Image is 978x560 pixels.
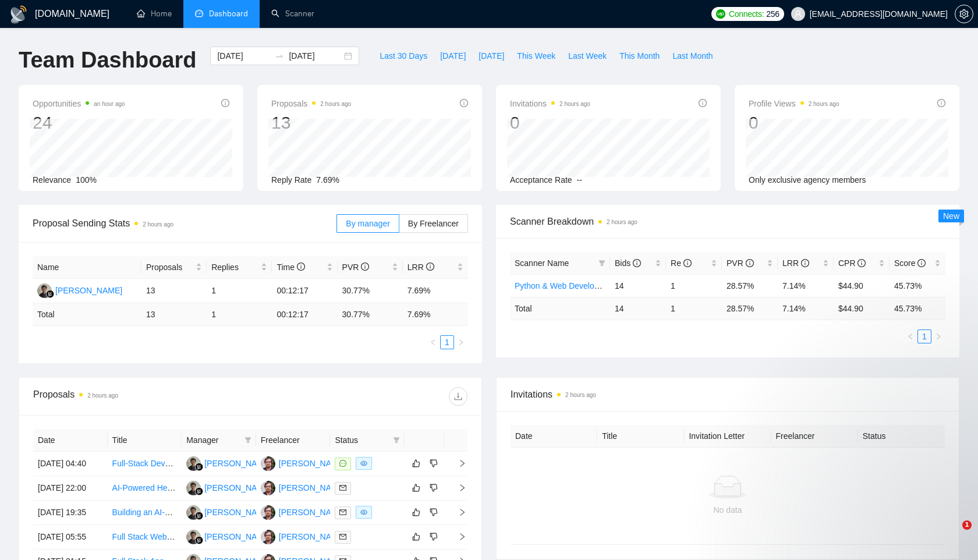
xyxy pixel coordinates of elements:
div: 0 [749,112,839,134]
button: like [409,505,423,519]
span: Proposal Sending Stats [33,216,336,231]
a: 1 [441,336,453,349]
span: right [935,333,942,340]
time: 2 hours ago [809,101,839,107]
span: swap-right [275,51,284,61]
td: 1 [207,279,272,303]
th: Invitation Letter [684,425,771,448]
div: [PERSON_NAME] [204,481,271,494]
div: [PERSON_NAME] [55,284,122,297]
span: Proposals [146,261,193,274]
th: Title [108,429,182,452]
button: dislike [427,505,441,519]
span: info-circle [699,99,707,107]
span: right [449,533,466,541]
a: homeHome [137,9,172,19]
a: MH[PERSON_NAME] [261,483,346,492]
iframe: Intercom live chat [938,520,966,548]
span: filter [598,260,605,267]
span: 256 [766,8,779,20]
span: Scanner Breakdown [510,214,945,229]
a: MH[PERSON_NAME] [186,531,271,541]
span: Profile Views [749,97,839,111]
button: dislike [427,530,441,544]
div: No data [520,504,936,516]
span: Only exclusive agency members [749,175,866,185]
span: Manager [186,434,240,446]
td: [DATE] 05:55 [33,525,108,550]
span: left [907,333,914,340]
div: 13 [271,112,351,134]
span: LRR [782,258,809,268]
span: dislike [430,508,438,517]
a: MH[PERSON_NAME] [37,285,122,295]
span: CPR [838,258,866,268]
td: [DATE] 22:00 [33,476,108,501]
span: PVR [342,263,370,272]
span: Score [894,258,926,268]
button: [DATE] [434,47,472,65]
button: [DATE] [472,47,511,65]
span: right [449,508,466,516]
th: Status [858,425,945,448]
span: New [943,211,959,221]
span: This Month [619,49,660,62]
img: MH [186,530,201,544]
span: Invitations [510,97,590,111]
span: -- [577,175,582,185]
span: Proposals [271,97,351,111]
a: 1 [918,330,931,343]
span: Re [671,258,692,268]
img: MH [186,481,201,495]
span: info-circle [801,259,809,267]
span: info-circle [361,263,369,271]
span: right [449,459,466,467]
span: filter [242,431,254,449]
span: Opportunities [33,97,125,111]
span: PVR [727,258,754,268]
span: By Freelancer [408,219,459,228]
span: 7.69% [316,175,339,185]
th: Name [33,256,141,279]
img: gigradar-bm.png [195,512,203,520]
a: AI-Powered Healthcare Application [112,483,238,492]
img: MH [186,456,201,471]
span: Scanner Name [515,258,569,268]
button: left [903,329,917,343]
img: logo [9,5,28,24]
td: Building an AI-Powered Healthcare Platform [108,501,182,525]
span: filter [596,254,608,272]
li: Previous Page [903,329,917,343]
li: Previous Page [426,335,440,349]
td: 1 [666,297,722,320]
a: MH[PERSON_NAME] [186,507,271,516]
span: eye [360,460,367,467]
span: Invitations [511,387,945,402]
input: Start date [217,49,270,62]
a: Full-Stack Developer Needed to Build AI-Powered Building Survey Report Generator [112,459,417,468]
span: Acceptance Rate [510,175,572,185]
li: Next Page [931,329,945,343]
button: This Month [613,47,666,65]
button: Last Month [666,47,719,65]
time: an hour ago [94,101,125,107]
th: Freelancer [771,425,858,448]
img: upwork-logo.png [716,9,725,19]
span: dislike [430,459,438,468]
button: setting [955,5,973,23]
td: 7.69% [403,279,468,303]
button: Last 30 Days [373,47,434,65]
a: MH[PERSON_NAME] [186,458,271,467]
img: gigradar-bm.png [195,536,203,544]
span: like [412,483,420,492]
span: eye [360,509,367,516]
span: mail [339,533,346,540]
div: [PERSON_NAME] [204,506,271,519]
span: Relevance [33,175,71,185]
span: info-circle [746,259,754,267]
h1: Team Dashboard [19,47,196,74]
span: Last Week [568,49,607,62]
input: End date [289,49,342,62]
td: AI-Powered Healthcare Application [108,476,182,501]
span: info-circle [297,263,305,271]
